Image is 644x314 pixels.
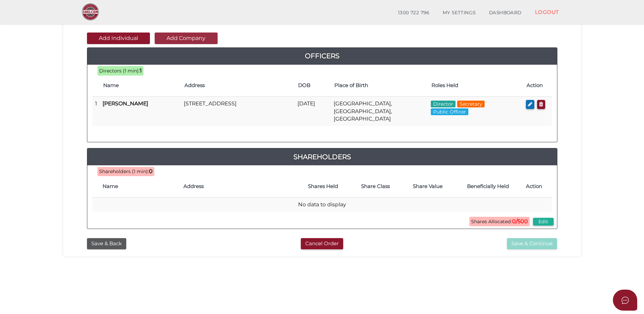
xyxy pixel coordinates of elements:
h4: Address [184,83,291,88]
a: Officers [87,50,557,61]
button: Edit [533,218,554,226]
span: Directors (1 min): [99,68,140,74]
a: LOGOUT [528,5,566,19]
td: No data to display [92,197,552,212]
a: MY SETTINGS [436,6,483,20]
span: Shareholders (1 min): [99,168,149,174]
td: 1 [92,97,100,126]
h4: Share Class [353,184,398,189]
h4: Share Value [405,184,450,189]
button: Save & Back [87,238,126,249]
h4: DOB [298,83,328,88]
h4: Shares Held [300,184,346,189]
span: Director [431,101,456,107]
b: [PERSON_NAME] [103,100,148,107]
h4: Action [526,184,549,189]
h4: Place of Birth [334,83,425,88]
a: Shareholders [87,151,557,162]
a: DASHBOARD [482,6,528,20]
button: Add Individual [87,33,150,44]
h4: Name [103,83,178,88]
button: Add Company [155,33,218,44]
h4: Roles Held [431,83,520,88]
b: 0/500 [512,218,528,225]
b: 0 [149,168,153,174]
b: 1 [140,67,142,74]
td: [DATE] [295,97,331,126]
span: Secretary [457,101,485,107]
h4: Action [527,83,549,88]
h4: Beneficially Held [457,184,519,189]
span: Public Officer [431,108,468,115]
button: Open asap [613,290,637,311]
h4: Address [183,184,293,189]
h4: Name [103,184,177,189]
button: Save & Continue [507,238,557,249]
td: [STREET_ADDRESS] [181,97,295,126]
a: 1300 722 796 [391,6,436,20]
span: Shares Allocated: [469,217,530,226]
td: [GEOGRAPHIC_DATA], [GEOGRAPHIC_DATA], [GEOGRAPHIC_DATA] [331,97,428,126]
button: Cancel Order [301,238,343,249]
